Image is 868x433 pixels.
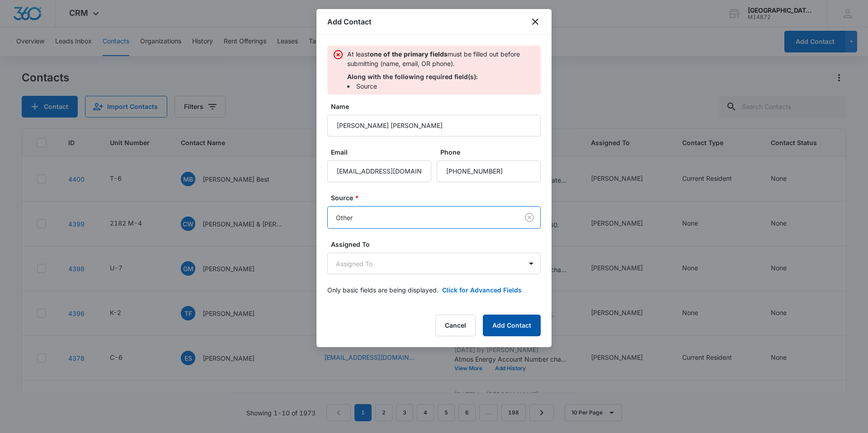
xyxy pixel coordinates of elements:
[331,102,544,111] label: Name
[331,240,544,249] label: Assigned To
[370,50,448,58] strong: one of the primary fields
[483,315,541,336] button: Add Contact
[442,285,522,295] button: Click for Advanced Fields
[347,49,535,68] p: At least must be filled out before submitting (name, email, OR phone).
[347,81,535,91] li: Source
[437,160,541,182] input: Phone
[327,115,541,136] input: Name
[435,315,476,336] button: Cancel
[331,193,544,202] label: Source
[440,147,544,157] label: Phone
[327,285,439,295] p: Only basic fields are being displayed.
[530,16,541,27] button: close
[347,72,535,81] p: Along with the following required field(s):
[327,160,431,182] input: Email
[522,210,537,225] button: Clear
[331,147,435,157] label: Email
[327,16,372,27] h1: Add Contact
